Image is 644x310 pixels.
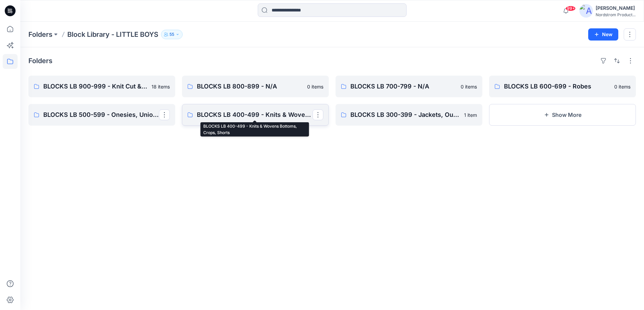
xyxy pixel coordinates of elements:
[169,31,174,38] p: 55
[566,6,576,11] span: 99+
[197,82,303,91] p: BLOCKS LB 800-899 - N/A
[614,83,630,90] p: 0 items
[43,82,147,91] p: BLOCKS LB 900-999 - Knit Cut & Sew Tops
[28,104,175,126] a: BLOCKS LB 500-599 - Onesies, Unionsuit
[336,76,482,97] a: BLOCKS LB 700-799 - N/A0 items
[464,111,477,119] p: 1 item
[307,83,323,90] p: 0 items
[336,104,482,126] a: BLOCKS LB 300-399 - Jackets, Outerwear, Blazers, Sportscoat & Vest1 item
[28,30,52,39] a: Folders
[588,28,618,41] button: New
[67,30,158,39] p: Block Library - LITTLE BOYS
[152,83,170,90] p: 18 items
[182,76,329,97] a: BLOCKS LB 800-899 - N/A0 items
[596,12,636,17] div: Nordstrom Product...
[197,110,313,120] p: BLOCKS LB 400-499 - Knits & Wovens Bottoms, Crops, Shorts
[161,30,183,39] button: 55
[28,76,175,97] a: BLOCKS LB 900-999 - Knit Cut & Sew Tops18 items
[461,83,477,90] p: 0 items
[489,76,636,97] a: BLOCKS LB 600-699 - Robes0 items
[182,104,329,126] a: BLOCKS LB 400-499 - Knits & Wovens Bottoms, Crops, Shorts
[43,110,159,120] p: BLOCKS LB 500-599 - Onesies, Unionsuit
[28,57,52,65] h4: Folders
[489,104,636,126] button: Show More
[504,82,610,91] p: BLOCKS LB 600-699 - Robes
[596,4,636,12] div: [PERSON_NAME]
[350,82,457,91] p: BLOCKS LB 700-799 - N/A
[350,110,460,120] p: BLOCKS LB 300-399 - Jackets, Outerwear, Blazers, Sportscoat & Vest
[579,4,593,18] img: avatar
